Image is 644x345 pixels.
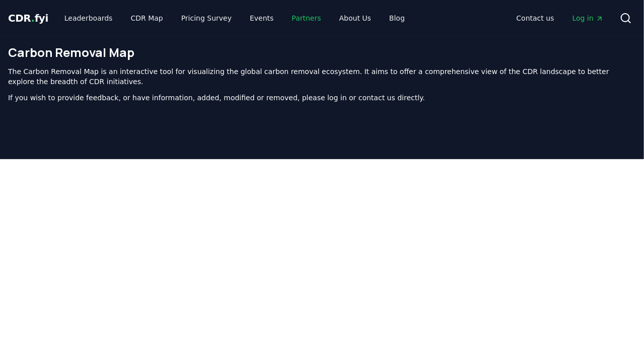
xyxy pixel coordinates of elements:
[331,9,379,27] a: About Us
[381,9,413,27] a: Blog
[8,44,636,60] h1: Carbon Removal Map
[173,9,240,27] a: Pricing Survey
[573,13,604,23] span: Log in
[564,9,612,27] a: Log in
[8,11,48,25] a: CDR.fyi
[509,9,562,27] a: Contact us
[509,9,612,27] nav: Main
[56,9,121,27] a: Leaderboards
[123,9,171,27] a: CDR Map
[242,9,281,27] a: Events
[31,12,35,24] span: .
[8,93,636,103] p: If you wish to provide feedback, or have information, added, modified or removed, please log in o...
[56,9,413,27] nav: Main
[8,66,636,87] p: The Carbon Removal Map is an interactive tool for visualizing the global carbon removal ecosystem...
[284,9,329,27] a: Partners
[8,12,48,24] span: CDR fyi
